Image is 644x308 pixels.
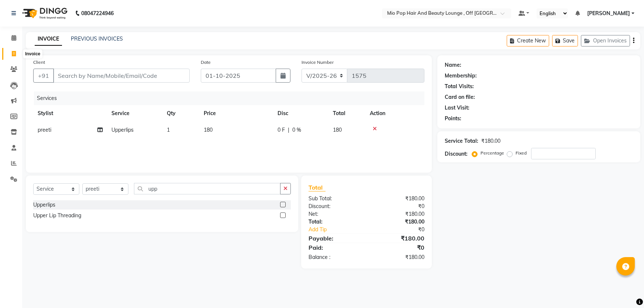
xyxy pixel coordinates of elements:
a: PREVIOUS INVOICES [71,35,123,42]
th: Disc [273,105,328,122]
span: 1 [167,127,170,133]
button: +91 [33,69,54,83]
input: Search by Name/Mobile/Email/Code [53,69,190,83]
span: 0 F [278,126,285,134]
a: INVOICE [35,32,62,46]
span: [PERSON_NAME] [587,10,630,17]
img: logo [19,3,69,24]
th: Service [107,105,162,122]
div: Upper Lip Threading [33,212,81,219]
iframe: chat widget [613,278,637,301]
div: Net: [303,210,366,218]
label: Invoice Number [302,59,334,66]
label: Fixed [516,150,527,156]
span: 180 [204,127,213,133]
label: Date [201,59,211,66]
div: Upperlips [33,201,55,209]
div: Membership: [445,72,477,80]
span: Total [309,184,326,191]
div: Service Total: [445,137,478,145]
span: 180 [333,127,342,133]
th: Qty [162,105,199,122]
div: ₹0 [366,243,430,252]
label: Percentage [481,150,504,156]
span: 0 % [292,126,301,134]
span: | [288,126,289,134]
div: ₹180.00 [366,234,430,243]
button: Open Invoices [581,35,630,46]
div: Paid: [303,243,366,252]
div: Balance : [303,253,366,261]
div: Sub Total: [303,195,366,203]
div: Discount: [303,203,366,210]
div: ₹180.00 [366,253,430,261]
div: Payable: [303,234,366,243]
div: ₹180.00 [366,218,430,226]
div: Name: [445,61,461,69]
b: 08047224946 [81,3,114,24]
button: Create New [507,35,549,46]
div: Points: [445,115,461,122]
span: preeti [38,127,51,133]
div: Last Visit: [445,104,469,112]
div: ₹180.00 [366,210,430,218]
div: ₹180.00 [366,195,430,203]
div: Invoice [23,49,42,58]
div: ₹0 [377,226,430,233]
th: Action [365,105,424,122]
div: Total: [303,218,366,226]
div: ₹180.00 [481,137,500,145]
th: Price [199,105,273,122]
input: Search or Scan [134,183,280,194]
label: Client [33,59,45,66]
button: Save [552,35,578,46]
div: Total Visits: [445,83,474,90]
th: Total [328,105,365,122]
th: Stylist [33,105,107,122]
div: Card on file: [445,93,475,101]
div: Services [34,91,430,105]
div: Discount: [445,150,468,158]
a: Add Tip [303,226,377,233]
span: Upperlips [111,127,134,133]
div: ₹0 [366,203,430,210]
